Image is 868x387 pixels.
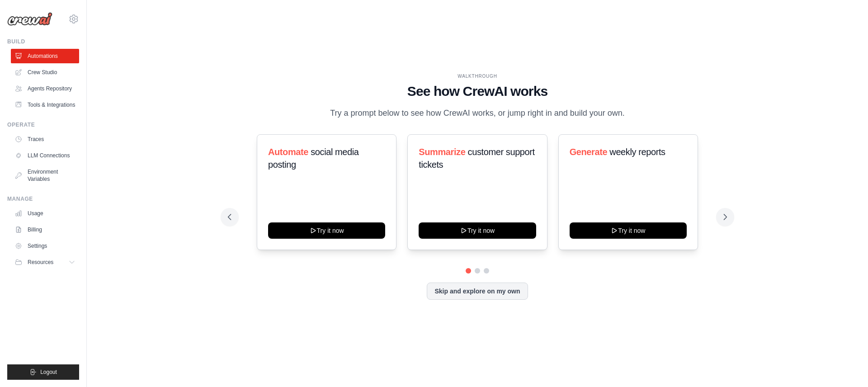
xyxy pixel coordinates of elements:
a: Settings [11,239,79,253]
a: Billing [11,222,79,237]
h1: See how CrewAI works [228,83,727,99]
button: Skip and explore on my own [427,283,528,300]
span: customer support tickets [419,147,534,170]
div: WALKTHROUGH [228,73,727,80]
a: LLM Connections [11,148,79,163]
button: Try it now [570,222,687,239]
a: Automations [11,49,79,63]
span: Summarize [419,147,465,157]
a: Environment Variables [11,165,79,186]
div: Build [7,38,79,45]
button: Resources [11,255,79,269]
button: Try it now [268,222,385,239]
p: Try a prompt below to see how CrewAI works, or jump right in and build your own. [325,107,629,120]
span: Automate [268,147,308,157]
div: Manage [7,195,79,203]
span: Resources [28,259,53,266]
a: Usage [11,206,79,221]
span: social media posting [268,147,359,170]
span: weekly reports [609,147,665,157]
a: Crew Studio [11,65,79,80]
a: Agents Repository [11,81,79,96]
span: Logout [40,368,57,376]
a: Tools & Integrations [11,98,79,112]
button: Logout [7,364,79,380]
div: Operate [7,121,79,128]
span: Generate [570,147,608,157]
img: Logo [7,12,52,26]
a: Traces [11,132,79,146]
button: Try it now [419,222,536,239]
